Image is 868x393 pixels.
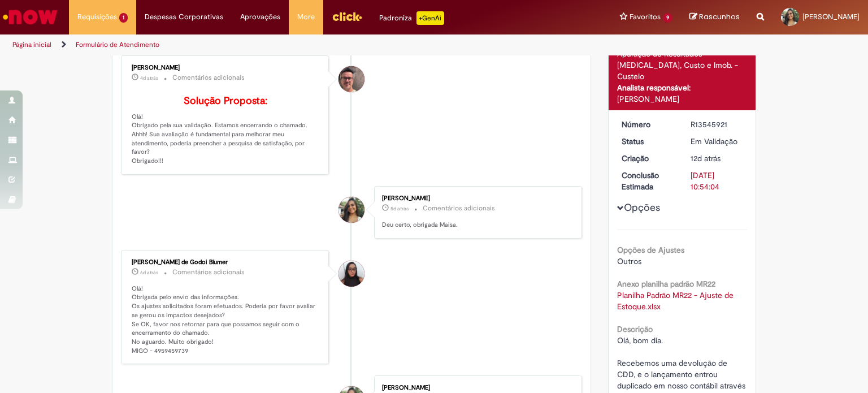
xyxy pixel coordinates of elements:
p: +GenAi [416,11,444,25]
span: Despesas Corporativas [145,11,223,23]
a: Rascunhos [689,12,740,23]
span: Requisições [77,11,117,23]
dt: Criação [613,153,683,164]
span: 6d atrás [140,269,158,276]
div: R13545921 [691,119,743,130]
b: Descrição [617,324,653,334]
a: Página inicial [12,40,51,49]
span: More [297,11,315,23]
div: Eliezer De Farias [338,66,364,92]
img: click_logo_yellow_360x200.png [332,8,362,25]
dt: Número [613,119,683,130]
time: 24/09/2025 15:07:06 [140,269,158,276]
span: [PERSON_NAME] [802,12,860,21]
span: 1 [119,13,128,23]
span: 12d atrás [691,153,721,163]
div: [PERSON_NAME] [382,385,570,391]
b: Anexo planilha padrão MR22 [617,279,715,289]
time: 25/09/2025 17:24:47 [140,75,158,81]
dt: Status [613,136,683,147]
span: Aprovações [240,11,280,23]
small: Comentários adicionais [423,204,495,213]
span: 5d atrás [390,205,409,212]
a: Formulário de Atendimento [76,40,159,49]
p: Olá! Obrigada pelo envio das informações. Os ajustes solicitados foram efetuados. Poderia por fav... [132,284,320,356]
p: Deu certo, obrigada Maisa. [382,221,570,230]
img: ServiceNow [1,6,59,28]
b: Opções de Ajustes [617,245,684,255]
p: Olá! Obrigado pela sua validação. Estamos encerrando o chamado. Ahhh! Sua avaliação é fundamental... [132,96,320,166]
b: Solução Proposta: [184,94,267,107]
div: [PERSON_NAME] [382,195,570,202]
div: Apuração de Resultados - [MEDICAL_DATA], Custo e Imob. - Custeio [617,48,748,82]
div: [PERSON_NAME] [132,64,320,71]
div: Em Validação [691,136,743,147]
div: 18/09/2025 09:22:16 [691,153,743,164]
small: Comentários adicionais [172,73,245,83]
span: 9 [663,13,672,23]
span: Favoritos [630,11,661,23]
time: 25/09/2025 09:32:49 [390,205,409,212]
span: Outros [617,256,641,266]
a: Download de Planilha Padrão MR22 - Ajuste de Estoque.xlsx [617,290,736,312]
div: Analista responsável: [617,82,748,93]
div: Francielle Fernanda Silva [338,197,364,223]
ul: Trilhas de página [8,34,570,55]
span: Rascunhos [699,11,740,22]
div: Maisa Franco De Godoi Blumer [338,261,364,287]
dt: Conclusão Estimada [613,170,683,192]
div: [PERSON_NAME] de Godoi Blumer [132,259,320,266]
small: Comentários adicionais [172,267,245,277]
span: 4d atrás [140,75,158,81]
div: Padroniza [379,11,444,25]
div: [PERSON_NAME] [617,93,748,105]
